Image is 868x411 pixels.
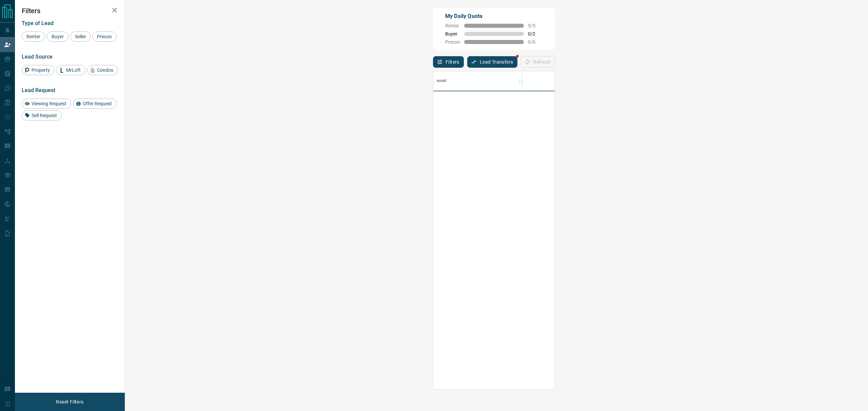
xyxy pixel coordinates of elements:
div: Condos [87,65,118,75]
div: Sell Request [22,110,62,121]
span: Precon [445,39,460,45]
span: Lead Source [22,53,53,60]
span: Renter [445,23,460,28]
div: Viewing Request [22,99,71,109]
div: Name [433,71,520,90]
span: Viewing Request [29,101,69,106]
span: Buyer [445,31,460,37]
span: 0 / 2 [528,31,543,37]
div: Buyer [47,31,68,42]
span: Sell Request [29,113,59,118]
span: Lead Request [22,87,55,93]
div: Name [437,71,447,90]
div: Precon [92,31,117,42]
span: Condos [95,67,116,73]
button: Reset Filters [52,396,88,408]
h2: Filters [22,7,118,15]
span: Offer Request [80,101,114,106]
span: Seller [73,34,88,39]
span: Precon [95,34,114,39]
span: Renter [24,34,43,39]
span: 5 / 5 [528,23,543,28]
button: Filters [433,56,464,68]
span: Type of Lead [22,20,54,26]
div: Property [22,65,55,75]
div: Renter [22,31,45,42]
span: 0 / 0 [528,39,543,45]
button: Lead Transfers [467,56,518,68]
div: MrLoft [56,65,85,75]
span: MrLoft [64,67,83,73]
span: Property [29,67,52,73]
span: Buyer [49,34,66,39]
p: My Daily Quota [445,12,543,20]
div: Seller [70,31,91,42]
div: Offer Request [73,99,117,109]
